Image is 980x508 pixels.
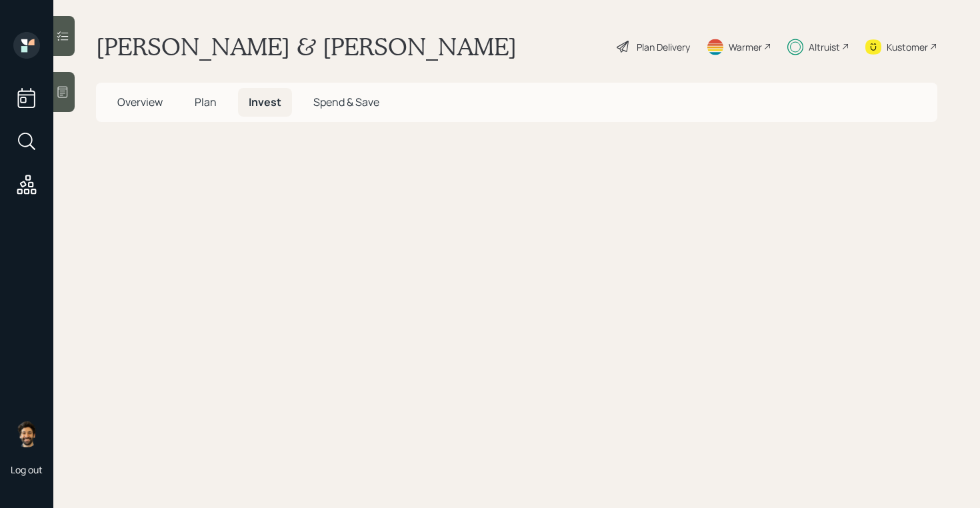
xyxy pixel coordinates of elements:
div: Warmer [729,40,762,54]
div: Altruist [809,40,840,54]
span: Plan [195,95,217,109]
div: Log out [11,463,43,476]
div: Kustomer [887,40,928,54]
h1: [PERSON_NAME] & [PERSON_NAME] [96,32,517,61]
img: eric-schwartz-headshot.png [13,421,40,447]
span: Spend & Save [313,95,379,109]
span: Invest [249,95,281,109]
div: Plan Delivery [637,40,690,54]
span: Overview [117,95,163,109]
